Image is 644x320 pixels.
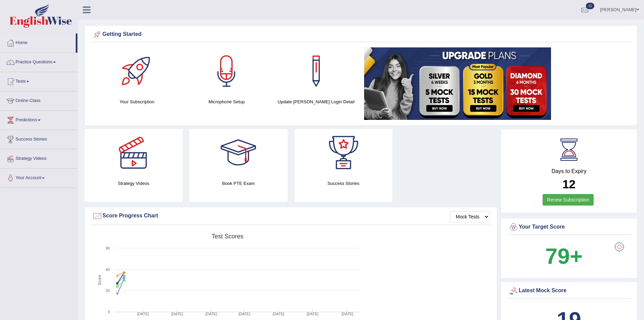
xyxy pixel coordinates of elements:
a: Predictions [0,111,77,128]
text: 60 [106,268,110,272]
h4: Book PTE Exam [189,180,287,187]
div: Latest Mock Score [508,286,629,296]
tspan: [DATE] [307,312,319,316]
tspan: [DATE] [171,312,183,316]
a: Strategy Videos [0,149,77,166]
text: 30 [106,289,110,293]
div: Getting Started [92,29,629,40]
b: 12 [563,177,576,191]
a: Your Account [0,169,77,186]
a: Online Class [0,91,77,108]
h4: Update [PERSON_NAME] Login Detail [275,98,358,105]
text: 90 [106,246,110,250]
a: Success Stories [0,130,77,147]
tspan: [DATE] [206,312,217,316]
h4: Success Stories [294,180,392,187]
tspan: [DATE] [238,312,250,316]
tspan: Test scores [212,233,243,240]
div: Your Target Score [508,222,629,232]
h4: Microphone Setup [185,98,268,105]
h4: Days to Expiry [508,168,629,174]
b: 79+ [545,244,582,269]
a: Home [0,34,76,50]
div: Score Progress Chart [92,211,490,221]
tspan: [DATE] [272,312,284,316]
span: 11 [586,3,594,9]
h4: Strategy Videos [85,180,183,187]
text: 0 [108,310,110,314]
a: Practice Questions [0,53,77,70]
tspan: [DATE] [137,312,149,316]
tspan: Score [97,275,102,285]
img: small5.jpg [364,47,551,120]
a: Tests [0,72,77,89]
a: Renew Subscription [543,194,594,206]
h4: Your Subscription [96,98,178,105]
tspan: [DATE] [341,312,353,316]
